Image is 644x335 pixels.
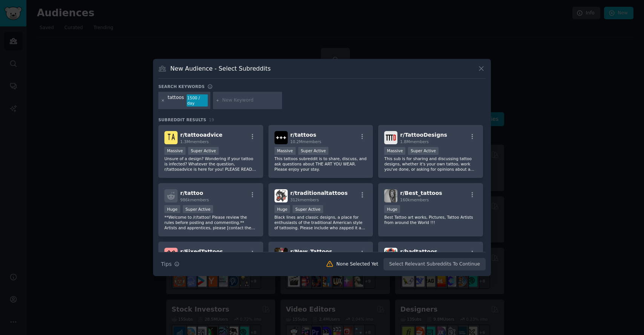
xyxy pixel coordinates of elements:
img: New_Tattoos [274,248,288,261]
p: Black lines and classic designs, a place for enthusiasts of the traditional American style of tat... [274,215,367,230]
span: r/ tattoos [290,132,316,138]
span: Tips [161,260,172,268]
div: Massive [274,147,296,155]
span: 10.2M members [290,139,321,144]
div: 1500 / day [187,94,208,107]
img: TattooDesigns [384,131,397,144]
span: Subreddit Results [158,117,206,122]
img: tattooadvice [164,131,178,144]
div: Super Active [188,147,219,155]
span: 986k members [180,198,209,202]
span: 1.8M members [400,139,429,144]
span: r/ traditionaltattoos [290,190,348,196]
img: tattoos [274,131,288,144]
span: r/ tattoo [180,190,203,196]
p: This sub is for sharing and discussing tattoo designs, whether it's your own tattoo, work you've ... [384,156,477,172]
img: FixedTattoos [164,248,178,261]
img: Best_tattoos [384,189,397,202]
span: 160k members [400,198,429,202]
div: Super Active [293,205,323,213]
span: r/ tattooadvice [180,132,222,138]
span: r/ Best_tattoos [400,190,442,196]
div: Super Active [183,205,213,213]
div: Super Active [408,147,439,155]
span: r/ TattooDesigns [400,132,447,138]
div: Super Active [298,147,329,155]
p: **Welcome to /r/tattoo! Please review the rules before posting and commenting.** Artists and appr... [164,215,257,230]
span: r/ FixedTattoos [180,249,223,255]
p: Best Tattoo art works, Pictures, Tattoo Artists from around the World !!! [384,215,477,225]
p: Unsure of a design? Wondering if your tattoo is infected? Whatever the question, r/tattooadvice i... [164,156,257,172]
div: tattoos [168,94,184,107]
div: Massive [384,147,405,155]
h3: Search keywords [158,84,205,89]
span: 1.3M members [180,139,209,144]
span: r/ New_Tattoos [290,249,332,255]
div: Massive [164,147,186,155]
p: This tattoos subreddit is to share, discuss, and ask questions about THE ART YOU WEAR. Please enj... [274,156,367,172]
div: Huge [274,205,290,213]
input: New Keyword [222,97,279,104]
div: Huge [164,205,180,213]
span: r/ badtattoos [400,249,437,255]
img: badtattoos [384,248,397,261]
img: traditionaltattoos [274,189,288,202]
div: None Selected Yet [336,261,378,268]
h3: New Audience - Select Subreddits [170,65,271,73]
span: 19 [209,117,214,122]
div: Huge [384,205,400,213]
span: 312k members [290,198,319,202]
button: Tips [158,258,182,271]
